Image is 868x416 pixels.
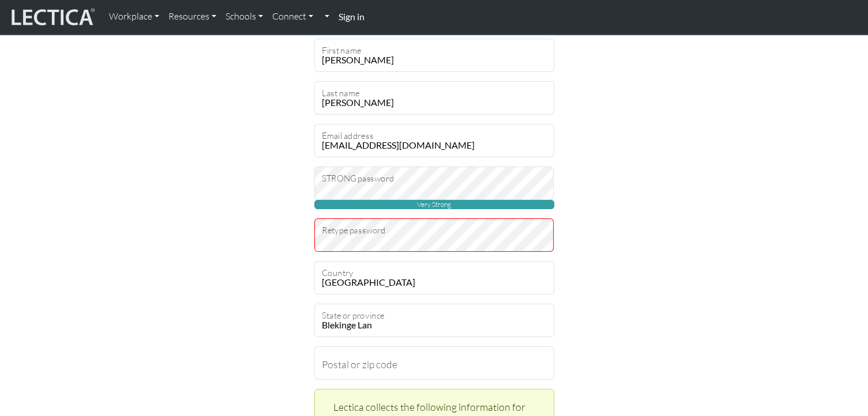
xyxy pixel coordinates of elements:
img: lecticalive [9,6,95,28]
a: Resources [164,5,221,29]
input: Last name [314,81,554,115]
a: Schools [221,5,268,29]
input: Email address [314,124,554,157]
input: Postal or zip code [314,346,554,380]
input: First name [314,39,554,72]
span: Very Strong [314,200,554,209]
a: Connect [268,5,318,29]
strong: Sign in [339,11,365,22]
a: Sign in [334,5,369,29]
a: Workplace [104,5,164,29]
